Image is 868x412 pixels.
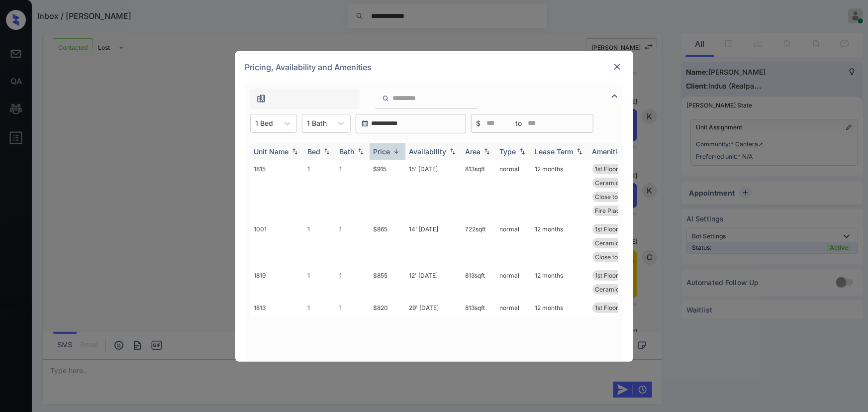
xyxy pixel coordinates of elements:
[250,220,304,266] td: 1001
[356,148,366,155] img: sorting
[592,147,626,156] div: Amenities
[250,299,304,317] td: 1813
[466,147,481,156] div: Area
[405,266,462,299] td: 12' [DATE]
[370,160,405,220] td: $915
[250,160,304,220] td: 1815
[609,90,621,102] img: icon-zuma
[595,286,643,293] span: Ceramic Tile Ki...
[517,148,527,155] img: sorting
[496,299,531,317] td: normal
[336,266,370,299] td: 1
[595,225,619,233] span: 1st Floor
[370,266,405,299] td: $855
[254,147,289,156] div: Unit Name
[374,147,390,156] div: Price
[250,266,304,299] td: 1819
[612,62,622,72] img: close
[382,94,389,103] img: icon-zuma
[370,220,405,266] td: $865
[304,299,336,317] td: 1
[595,165,619,173] span: 1st Floor
[535,147,574,156] div: Lease Term
[477,118,481,129] span: $
[336,160,370,220] td: 1
[496,266,531,299] td: normal
[595,239,644,247] span: Ceramic Tile Di...
[496,220,531,266] td: normal
[482,148,492,155] img: sorting
[516,118,522,129] span: to
[595,179,643,187] span: Ceramic Tile Ki...
[336,299,370,317] td: 1
[370,299,405,317] td: $820
[531,299,588,317] td: 12 months
[595,193,673,201] span: Close to [PERSON_NAME]...
[531,220,588,266] td: 12 months
[531,160,588,220] td: 12 months
[256,94,266,103] img: icon-zuma
[462,220,496,266] td: 722 sqft
[462,160,496,220] td: 813 sqft
[308,147,321,156] div: Bed
[290,148,300,155] img: sorting
[575,148,584,155] img: sorting
[462,266,496,299] td: 813 sqft
[496,160,531,220] td: normal
[304,266,336,299] td: 1
[595,253,673,261] span: Close to [PERSON_NAME]...
[448,148,458,155] img: sorting
[322,148,332,155] img: sorting
[336,220,370,266] td: 1
[340,147,355,156] div: Bath
[304,220,336,266] td: 1
[405,299,462,317] td: 29' [DATE]
[595,207,640,214] span: Fire Place in B...
[405,160,462,220] td: 15' [DATE]
[595,304,619,311] span: 1st Floor
[405,220,462,266] td: 14' [DATE]
[531,266,588,299] td: 12 months
[595,272,619,279] span: 1st Floor
[235,51,633,84] div: Pricing, Availability and Amenities
[462,299,496,317] td: 813 sqft
[500,147,516,156] div: Type
[409,147,447,156] div: Availability
[391,148,401,155] img: sorting
[304,160,336,220] td: 1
